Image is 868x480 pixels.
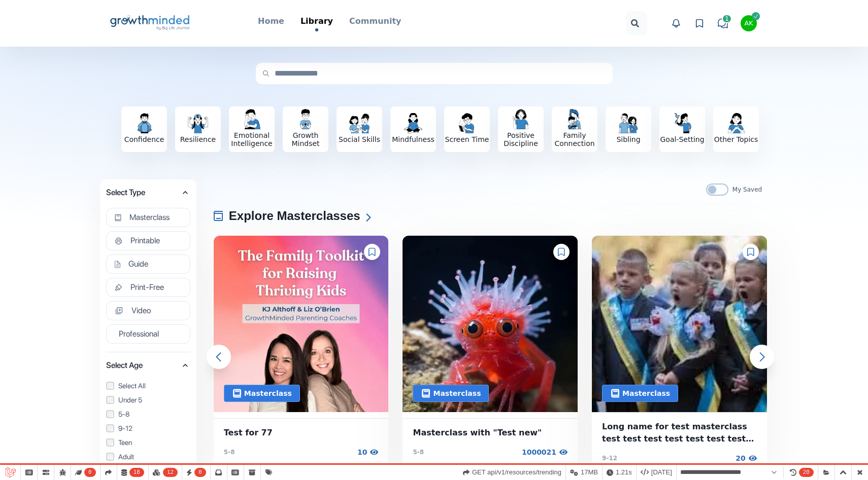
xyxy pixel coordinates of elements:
[349,15,401,27] p: Community
[131,306,151,316] span: Video
[283,106,328,152] button: Growth Mindset
[106,231,190,254] div: Select Type
[106,301,190,324] div: Select Type
[390,135,436,143] h3: Mindfulness
[129,468,144,477] span: 18
[229,106,275,152] button: Emotional Intelligence
[301,15,333,27] p: Library
[106,254,190,274] button: Guide
[106,358,180,373] span: Select Age
[130,236,160,246] span: Printable
[337,135,382,143] h3: Social Skills
[163,468,178,477] span: 12
[106,202,190,231] div: Select Type
[403,236,578,412] img: BLJ Resource
[106,437,190,448] label: Teen
[744,20,753,27] div: Anhelina Kravets
[242,109,262,129] img: Emotional Intelligence
[498,131,544,147] h3: Positive Discipline
[390,106,436,152] button: Mindfulness
[732,183,762,196] span: My Saved
[106,424,114,432] input: 9-12
[659,106,705,152] button: Goal-Setting
[592,236,767,412] img: BLJ Resource
[106,186,190,200] button: Select Type
[106,396,114,404] input: Under 5
[106,186,180,200] span: Select Type
[715,16,730,31] a: 1
[106,375,190,466] div: Select Age
[349,15,401,28] a: Community
[799,468,814,477] span: 20
[84,468,96,477] span: 0
[106,410,114,418] input: 5-8
[119,329,159,339] span: Professional
[106,231,190,250] button: Printable
[349,113,370,133] img: Social Skills
[175,106,221,152] button: Resilience
[229,131,275,147] h3: Emotional Intelligence
[357,447,367,458] p: 10
[130,282,164,292] span: Print-Free
[511,109,531,129] img: Positive Discipline
[403,113,423,133] img: Mindfulness
[106,395,190,405] label: Under 5
[622,388,670,398] p: Masterclass
[610,388,620,398] img: Icons11-1730282252.svg
[106,409,190,419] label: 5-8
[232,388,242,398] img: Icons11-1730282252.svg
[722,14,732,23] span: 1
[713,106,759,152] button: Other Topics
[188,113,208,133] img: Resilience
[106,254,190,278] div: Select Type
[337,106,382,152] button: Social Skills
[106,438,114,447] input: Teen
[244,388,292,398] p: Masterclass
[433,388,481,398] p: Masterclass
[106,278,190,297] button: Print-Free
[209,204,380,229] h2: Explore Masterclasses
[106,381,190,391] label: Select All
[295,109,316,129] img: Growth Mindset
[726,113,746,133] img: Other Topics
[736,453,745,464] p: 20
[106,278,190,301] div: Select Type
[106,324,190,348] div: Select Type
[592,412,767,476] a: Long name for test masterclass test test test test test test test test test test test test test t...
[421,388,431,398] img: Icons11-1730282252.svg
[214,236,389,412] img: BLJ Resource
[403,418,578,470] a: Masterclass with "Test new"5-8
[457,113,477,133] img: Screen Time
[106,324,190,344] button: Professional
[258,15,284,27] p: Home
[106,358,190,373] button: Select Age
[498,106,544,152] button: Positive Discipline
[194,468,206,477] span: 0
[224,448,235,457] p: 5-8
[602,421,757,445] span: Long name for test masterclass test test test test test test test test test test test test test t...
[106,452,190,462] label: Adult
[552,131,597,147] h3: Family Connection
[522,447,556,458] p: 1000021
[602,454,617,463] p: 9-12
[121,106,167,152] button: Confidence
[214,418,389,470] a: Test for 775-8
[106,453,114,461] input: Adult
[129,212,170,223] span: Masterclass
[672,113,692,133] img: Goal-Setting
[659,135,705,143] h3: Goal-Setting
[713,135,759,143] h3: Other Topics
[552,106,597,152] button: Family Connection
[258,15,284,28] a: Home
[224,427,379,439] span: Test for 77
[564,109,585,129] img: Family Connection
[106,301,190,320] button: Video
[413,448,424,457] p: 5-8
[134,113,154,133] img: Confidence
[175,135,221,143] h3: Resilience
[128,259,148,269] span: Guide
[606,135,651,143] h3: Sibling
